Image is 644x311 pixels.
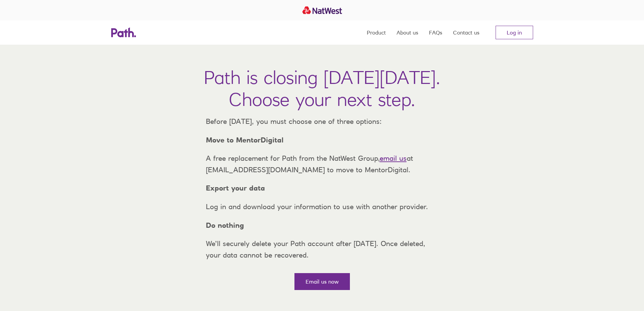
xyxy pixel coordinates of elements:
p: Before [DATE], you must choose one of three options: [200,116,444,127]
p: A free replacement for Path from the NatWest Group, at [EMAIL_ADDRESS][DOMAIN_NAME] to move to Me... [200,153,444,175]
a: About us [397,20,418,45]
strong: Do nothing [206,221,244,229]
p: We’ll securely delete your Path account after [DATE]. Once deleted, your data cannot be recovered. [200,238,444,261]
strong: Export your data [206,184,265,192]
a: Product [367,20,386,45]
a: Log in [496,26,533,39]
a: email us [380,154,407,162]
strong: Move to MentorDigital [206,136,284,144]
h1: Path is closing [DATE][DATE]. Choose your next step. [204,66,440,110]
a: Contact us [453,20,479,45]
a: FAQs [429,20,442,45]
a: Email us now [294,273,350,290]
p: Log in and download your information to use with another provider. [200,201,444,213]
